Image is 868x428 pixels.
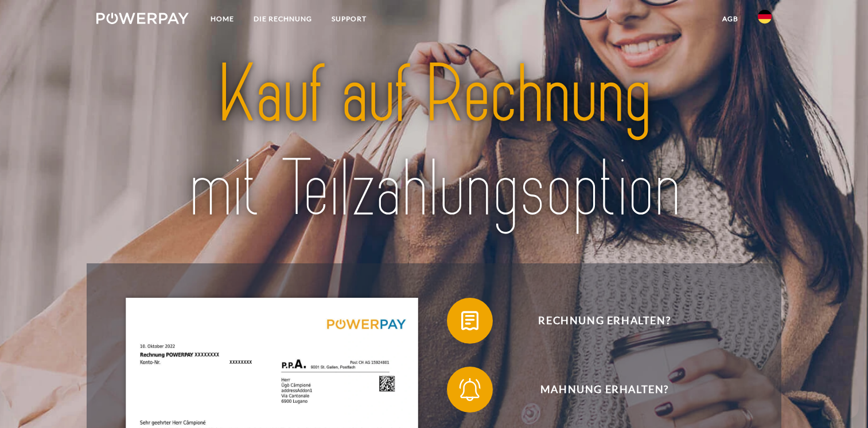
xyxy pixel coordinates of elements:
a: DIE RECHNUNG [244,9,322,29]
button: Mahnung erhalten? [447,367,745,413]
iframe: Schaltfläche zum Öffnen des Messaging-Fensters [822,382,859,419]
span: Rechnung erhalten? [464,298,745,344]
a: Home [201,9,244,29]
a: agb [713,9,748,29]
img: qb_bill.svg [456,306,484,335]
img: qb_bell.svg [456,375,484,404]
span: Mahnung erhalten? [464,367,745,413]
button: Rechnung erhalten? [447,298,745,344]
img: de [758,10,772,24]
a: SUPPORT [322,9,376,29]
img: logo-powerpay-white.svg [96,13,189,24]
img: title-powerpay_de.svg [130,43,738,242]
